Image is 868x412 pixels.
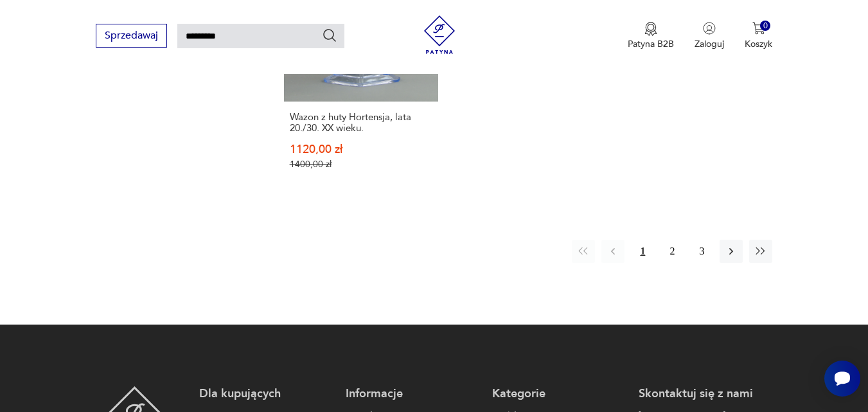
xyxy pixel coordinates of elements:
button: 3 [690,240,713,263]
a: Sprzedawaj [96,32,167,41]
p: Zaloguj [695,38,724,50]
p: Koszyk [745,38,772,50]
p: Dla kupujących [199,386,333,402]
img: Ikona medalu [644,22,657,36]
p: 1120,00 zł [290,144,432,155]
button: 0Koszyk [745,22,772,50]
img: Ikonka użytkownika [703,22,716,35]
img: Patyna - sklep z meblami i dekoracjami vintage [420,15,459,54]
button: Patyna B2B [628,22,674,50]
p: Skontaktuj się z nami [639,386,772,402]
button: Szukaj [322,28,337,43]
h3: Wazon z huty Hortensja, lata 20./30. XX wieku. [290,112,432,134]
div: 0 [760,21,771,31]
button: Zaloguj [695,22,724,50]
p: Patyna B2B [628,38,674,50]
button: 2 [660,240,684,263]
iframe: Smartsupp widget button [824,361,860,397]
p: 1400,00 zł [290,159,432,170]
p: Informacje [346,386,479,402]
button: 1 [631,240,654,263]
a: Ikona medaluPatyna B2B [628,22,674,50]
button: Sprzedawaj [96,24,167,48]
p: Kategorie [492,386,626,402]
img: Ikona koszyka [752,22,765,35]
